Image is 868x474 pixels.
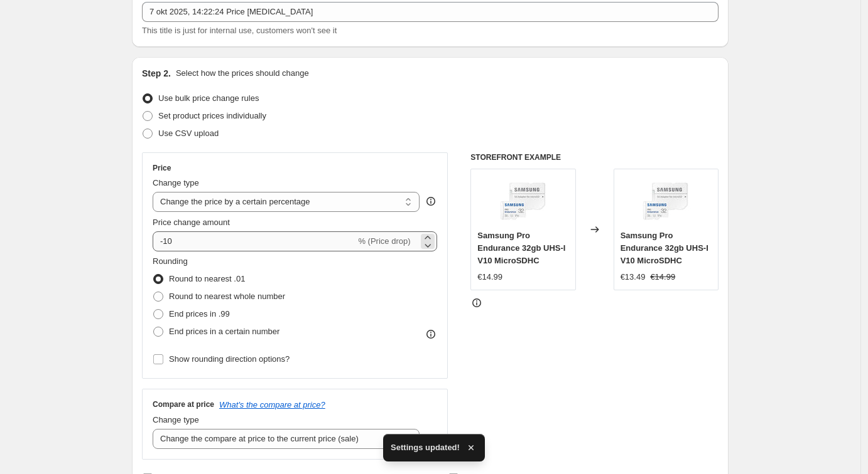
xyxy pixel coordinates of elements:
span: Samsung Pro Endurance 32gb UHS-I V10 MicroSDHC [477,231,565,265]
span: Use bulk price change rules [158,93,259,103]
span: Price change amount [153,218,230,227]
div: help [425,432,437,445]
span: €14.99 [650,272,675,282]
h3: Price [153,163,171,173]
span: Round to nearest whole number [169,292,285,301]
h2: Step 2. [142,67,171,80]
img: samsung-32gb-micro-sd-pro-endurance-met-sd-adapter_1ade7986-7816-4436-9b1a-2347fd32c27c_80x.jpg [641,176,691,226]
p: Select how the prices should change [176,67,309,80]
span: €13.49 [621,272,646,282]
h6: STOREFRONT EXAMPLE [470,152,719,162]
span: Show rounding direction options? [169,354,290,364]
span: Use CSV upload [158,129,219,138]
span: Change type [153,178,199,187]
img: samsung-32gb-micro-sd-pro-endurance-met-sd-adapter_1ade7986-7816-4436-9b1a-2347fd32c27c_80x.jpg [498,176,548,226]
span: Settings updated! [391,441,460,454]
span: Round to nearest .01 [169,274,245,283]
span: This title is just for internal use, customers won't see it [142,26,337,35]
div: help [425,195,437,208]
h3: Compare at price [153,399,214,409]
span: % (Price drop) [358,236,410,246]
span: End prices in a certain number [169,327,279,336]
span: End prices in .99 [169,309,230,319]
span: Samsung Pro Endurance 32gb UHS-I V10 MicroSDHC [621,231,708,265]
span: Rounding [153,256,188,266]
span: Change type [153,415,199,424]
span: Set product prices individually [158,111,266,120]
input: -15 [153,231,355,251]
span: €14.99 [477,272,502,282]
button: What's the compare at price? [219,400,325,409]
input: 30% off holiday sale [142,2,719,22]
